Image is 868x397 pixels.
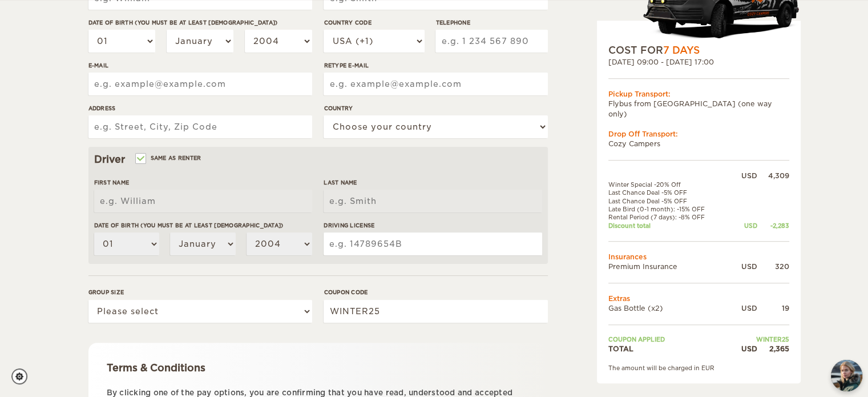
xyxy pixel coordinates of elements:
div: USD [729,344,757,354]
input: e.g. 14789654B [324,232,542,255]
div: COST FOR [608,43,789,57]
button: chat-button [831,360,862,391]
div: [DATE] 09:00 - [DATE] 17:00 [608,57,789,67]
td: Insurances [608,252,789,262]
input: e.g. Smith [324,190,542,212]
td: Flybus from [GEOGRAPHIC_DATA] (one way only) [608,99,789,119]
label: Country Code [324,18,424,27]
div: USD [729,262,757,271]
div: Terms & Conditions [107,361,530,375]
label: Date of birth (You must be at least [DEMOGRAPHIC_DATA]) [88,18,312,27]
label: Coupon code [324,288,547,296]
label: First Name [94,178,312,187]
td: Extras [608,294,789,303]
label: E-mail [88,61,312,70]
div: 4,309 [757,171,789,181]
label: Date of birth (You must be at least [DEMOGRAPHIC_DATA]) [94,221,312,230]
td: Cozy Campers [608,139,789,149]
td: Last Chance Deal -5% OFF [608,197,729,205]
div: -2,283 [757,222,789,230]
td: Discount total [608,222,729,230]
div: 2,365 [757,344,789,354]
td: Gas Bottle (x2) [608,303,729,313]
div: USD [729,171,757,181]
td: Late Bird (0-1 month): -15% OFF [608,205,729,213]
input: Same as renter [136,156,144,163]
td: Last Chance Deal -5% OFF [608,189,729,197]
img: Freyja at Cozy Campers [831,360,862,391]
div: Drop Off Transport: [608,129,789,139]
label: Last Name [324,178,542,187]
label: Driving License [324,221,542,230]
input: e.g. example@example.com [324,73,547,95]
div: USD [729,303,757,313]
div: The amount will be charged in EUR [608,364,789,372]
input: e.g. William [94,190,312,212]
td: Premium Insurance [608,262,729,271]
label: Country [324,104,547,113]
label: Same as renter [136,153,201,163]
input: e.g. example@example.com [88,73,312,95]
td: Winter Special -20% Off [608,181,729,189]
label: Address [88,104,312,113]
label: Telephone [435,18,547,27]
span: 7 Days [663,45,700,56]
td: Rental Period (7 days): -8% OFF [608,213,729,221]
input: e.g. 1 234 567 890 [435,30,547,53]
input: e.g. Street, City, Zip Code [88,115,312,138]
label: Group size [88,288,312,296]
div: USD [729,222,757,230]
a: Cookie settings [11,368,35,384]
td: WINTER25 [729,336,789,344]
label: Retype E-mail [324,61,547,70]
div: 19 [757,303,789,313]
td: Coupon applied [608,336,729,344]
div: 320 [757,262,789,271]
td: TOTAL [608,344,729,354]
div: Pickup Transport: [608,89,789,99]
div: Driver [94,153,542,166]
